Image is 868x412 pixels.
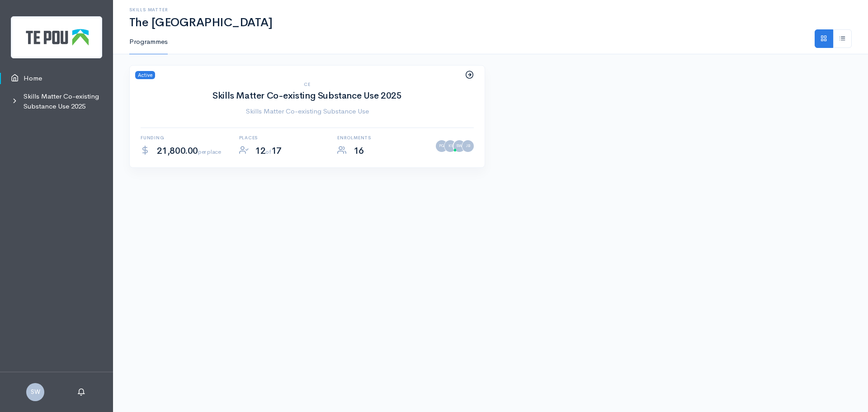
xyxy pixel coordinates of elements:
span: per place [198,148,221,156]
span: SW [26,383,44,401]
span: Active [135,71,155,80]
h6: Funding [141,135,228,140]
a: SW [26,387,44,396]
h6: CE [141,82,474,87]
h6: Skills Matter [129,7,852,12]
a: Skills Matter Co-existing Substance Use [141,106,474,117]
span: 12 17 [255,145,282,156]
span: 21,800.00 [157,145,221,156]
a: SW [453,140,465,152]
h6: Enrolments [337,135,425,140]
h1: The [GEOGRAPHIC_DATA] [129,16,852,29]
a: KI [444,140,456,152]
a: PG [436,140,448,152]
h6: Places [239,135,327,140]
a: Programmes [129,29,168,55]
span: 16 [354,145,364,156]
a: JB [462,140,474,152]
img: Te Pou [11,16,102,58]
a: Skills Matter Co-existing Substance Use 2025 [212,90,401,101]
span: of [265,148,271,156]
